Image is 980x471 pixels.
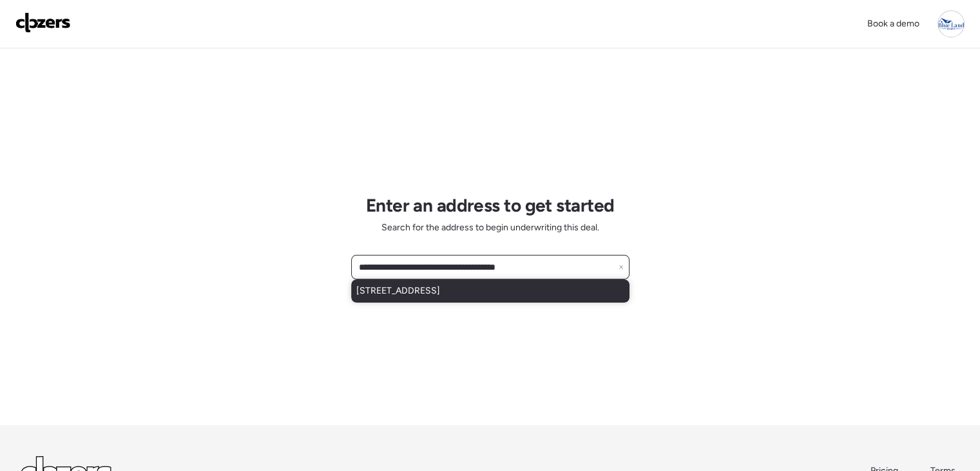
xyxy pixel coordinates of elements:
[356,285,440,297] span: [STREET_ADDRESS]
[366,194,615,216] h1: Enter an address to get started
[381,221,599,234] span: Search for the address to begin underwriting this deal.
[15,12,71,33] img: Logo
[867,18,919,29] span: Book a demo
